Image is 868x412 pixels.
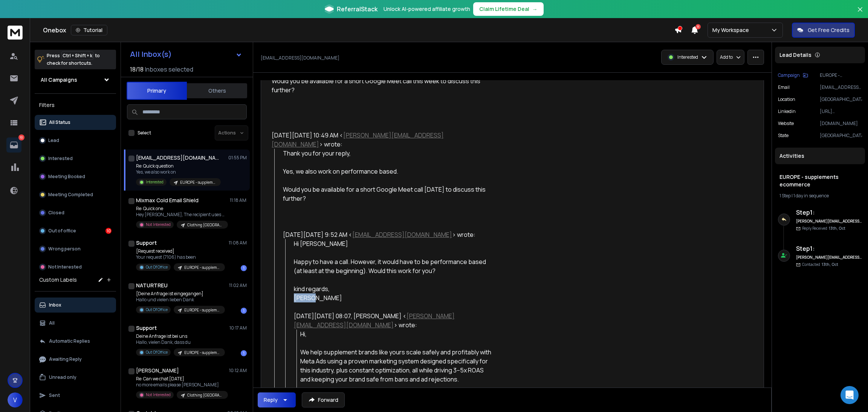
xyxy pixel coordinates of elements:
[8,392,23,407] button: V
[35,100,116,110] h3: Filters
[41,76,77,84] h1: All Campaigns
[264,396,278,404] div: Reply
[136,367,179,374] h1: [PERSON_NAME]
[820,96,862,102] p: [GEOGRAPHIC_DATA]
[18,134,24,140] p: 10
[136,382,226,388] p: no more emails please [PERSON_NAME]
[35,169,116,184] button: Meeting Booked
[146,264,168,270] p: Out Of Office
[71,25,107,35] button: Tutorial
[187,392,223,398] p: Clothing [GEOGRAPHIC_DATA]
[136,339,225,345] p: Hallo, vielen Dank, dass du
[35,388,116,403] button: Sent
[49,356,82,362] p: Awaiting Reply
[283,185,492,203] div: Would you be available for a short Google Meet call [DATE] to discuss this further?
[294,257,492,275] div: Happy to have a call. However, it would have to be performance based (at least at the beginning)....
[136,163,221,169] p: Re: Quick question
[35,241,116,256] button: Wrong person
[184,265,220,270] p: EUROPE - supplements ecommerce
[294,239,492,302] div: Hi [PERSON_NAME]
[35,298,116,313] button: Inbox
[779,192,791,199] span: 1 Step
[241,308,247,314] div: 1
[229,282,247,288] p: 11:02 AM
[283,230,492,239] div: [DATE][DATE] 9:52 AM < > wrote:
[337,5,377,14] span: ReferralStack
[778,72,808,78] button: Campaign
[677,54,698,60] p: Interested
[35,151,116,166] button: Interested
[35,316,116,331] button: All
[258,392,296,407] button: Reply
[778,96,795,102] p: location
[61,51,93,60] span: Ctrl + Shift + k
[35,259,116,275] button: Not Interested
[35,115,116,130] button: All Status
[808,26,850,34] p: Get Free Credits
[229,240,247,246] p: 11:08 AM
[35,334,116,349] button: Automatic Replies
[146,349,168,355] p: Out Of Office
[778,133,789,139] p: state
[228,155,247,161] p: 01:55 PM
[792,23,855,38] button: Get Free Credits
[796,208,862,217] h6: Step 1 :
[796,244,862,253] h6: Step 1 :
[48,264,82,270] p: Not Interested
[352,230,452,239] a: [EMAIL_ADDRESS][DOMAIN_NAME]
[48,192,93,198] p: Meeting Completed
[49,392,60,398] p: Sent
[695,24,701,29] span: 11
[136,169,221,175] p: Yes, we also work on
[229,325,247,331] p: 10:17 AM
[820,133,862,139] p: [GEOGRAPHIC_DATA]
[136,282,168,289] h1: NATURTREU
[779,193,860,199] div: |
[146,392,171,398] p: Not Interested
[136,206,226,212] p: Re: Quick one
[138,130,151,136] label: Select
[532,5,538,13] span: →
[779,173,860,188] h1: EUROPE - supplements ecommerce
[35,370,116,385] button: Unread only
[49,374,76,380] p: Unread only
[384,5,470,13] p: Unlock AI-powered affiliate growth
[146,222,171,227] p: Not Interested
[802,262,838,267] p: Contacted
[49,119,70,125] p: All Status
[778,121,794,127] p: website
[840,386,859,404] div: Open Intercom Messenger
[136,197,199,204] h1: Mixmax Cold Email Shield
[136,212,226,218] p: Hey [PERSON_NAME], The recipient uses Mixmax
[39,276,77,284] h3: Custom Labels
[300,348,492,384] div: We help supplement brands like yours scale safely and profitably with Meta Ads using a proven mar...
[778,108,796,114] p: linkedin
[241,265,247,271] div: 1
[802,226,845,231] p: Reply Received
[187,82,247,99] button: Others
[136,297,225,303] p: Hallo und vielen lieben Dank
[272,131,492,149] div: [DATE][DATE] 10:49 AM < > wrote:
[261,55,339,61] p: [EMAIL_ADDRESS][DOMAIN_NAME]
[187,222,223,228] p: Clothing [GEOGRAPHIC_DATA]
[241,350,247,356] div: 1
[35,133,116,148] button: Lead
[775,148,865,164] div: Activities
[473,2,544,16] button: Claim Lifetime Deal→
[136,291,225,297] p: [Deine Anfrage ist eingegangen]
[35,187,116,202] button: Meeting Completed
[712,26,752,34] p: My Workspace
[48,137,59,143] p: Lead
[136,154,219,162] h1: [EMAIL_ADDRESS][DOMAIN_NAME]
[820,121,862,127] p: [DOMAIN_NAME]
[778,72,800,78] p: Campaign
[130,65,144,74] span: 18 / 18
[48,210,64,216] p: Closed
[146,179,164,185] p: Interested
[829,226,845,231] span: 13th, Oct
[230,197,247,203] p: 11:18 AM
[146,307,168,313] p: Out Of Office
